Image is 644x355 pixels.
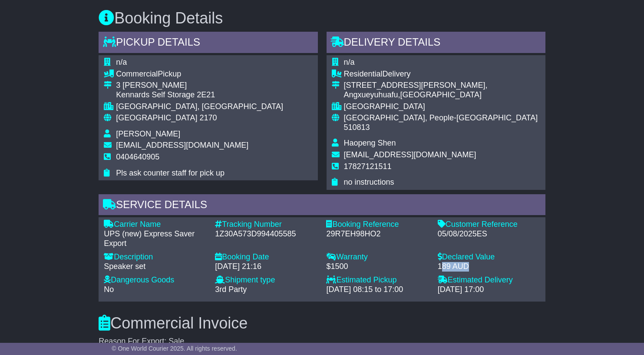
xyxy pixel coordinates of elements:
[344,90,540,100] div: Angxueyuhuafu,[GEOGRAPHIC_DATA]
[438,229,540,239] div: 05/08/2025ES
[438,220,540,229] div: Customer Reference
[344,162,392,171] span: 17827121511
[104,285,114,294] span: No
[344,102,540,112] div: [GEOGRAPHIC_DATA]
[116,129,180,138] span: [PERSON_NAME]
[99,32,317,55] div: Pickup Details
[215,252,317,262] div: Booking Date
[438,262,540,272] div: 189 AUD
[326,220,429,229] div: Booking Reference
[344,81,540,90] div: [STREET_ADDRESS][PERSON_NAME],
[116,81,283,90] div: 3 [PERSON_NAME]
[215,285,247,294] span: 3rd Party
[344,150,476,159] span: [EMAIL_ADDRESS][DOMAIN_NAME]
[116,70,283,79] div: Pickup
[344,113,538,122] span: [GEOGRAPHIC_DATA], People-[GEOGRAPHIC_DATA]
[116,113,197,122] span: [GEOGRAPHIC_DATA]
[200,113,217,122] span: 2170
[116,153,159,161] span: 0404640905
[104,262,206,272] div: Speaker set
[344,123,370,132] span: 510813
[326,275,429,285] div: Estimated Pickup
[104,252,206,262] div: Description
[344,70,540,79] div: Delivery
[215,229,317,239] div: 1Z30A573D994405585
[438,275,540,285] div: Estimated Delivery
[326,285,429,295] div: [DATE] 08:15 to 17:00
[215,275,317,285] div: Shipment type
[438,252,540,262] div: Declared Value
[344,178,394,186] span: no instructions
[344,58,355,66] span: n/a
[99,10,545,27] h3: Booking Details
[116,102,283,112] div: [GEOGRAPHIC_DATA], [GEOGRAPHIC_DATA]
[116,169,225,177] span: Pls ask counter staff for pick up
[438,285,540,295] div: [DATE] 17:00
[116,90,283,100] div: Kennards Self Storage 2E21
[104,275,206,285] div: Dangerous Goods
[326,229,429,239] div: 29R7EH98HO2
[116,58,127,66] span: n/a
[112,345,237,352] span: © One World Courier 2025. All rights reserved.
[104,220,206,229] div: Carrier Name
[215,262,317,272] div: [DATE] 21:16
[327,32,545,55] div: Delivery Details
[215,220,317,229] div: Tracking Number
[326,252,429,262] div: Warranty
[99,337,545,346] div: Reason For Export: Sale
[326,262,429,272] div: $1500
[344,139,396,147] span: Haopeng Shen
[116,141,248,149] span: [EMAIL_ADDRESS][DOMAIN_NAME]
[99,194,545,218] div: Service Details
[104,229,206,248] div: UPS (new) Express Saver Export
[99,315,545,332] h3: Commercial Invoice
[116,70,158,78] span: Commercial
[344,70,383,78] span: Residential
